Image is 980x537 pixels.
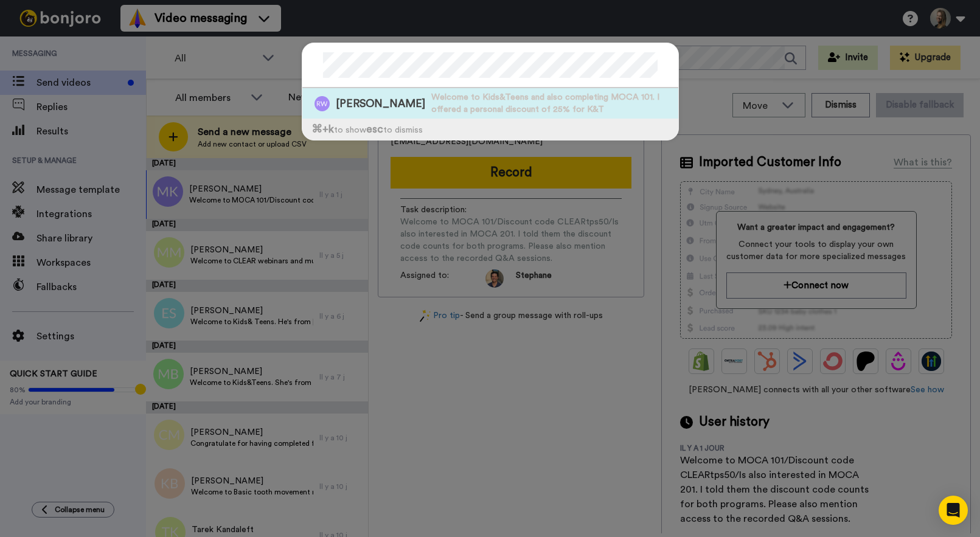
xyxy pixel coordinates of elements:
[311,124,334,134] span: ⌘ +k
[302,119,678,140] div: to show to dismiss
[939,496,968,525] div: Open Intercom Messenger
[315,96,330,111] img: Image of Ran Wei
[302,88,678,119] a: Image of Ran Wei[PERSON_NAME]Welcome to Kids&Teens and also completing MOCA 101. I offered a pers...
[336,96,425,111] span: [PERSON_NAME]
[366,124,383,134] span: esc
[431,91,678,116] span: Welcome to Kids&Teens and also completing MOCA 101. I offered a personal discount of 25% for K&T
